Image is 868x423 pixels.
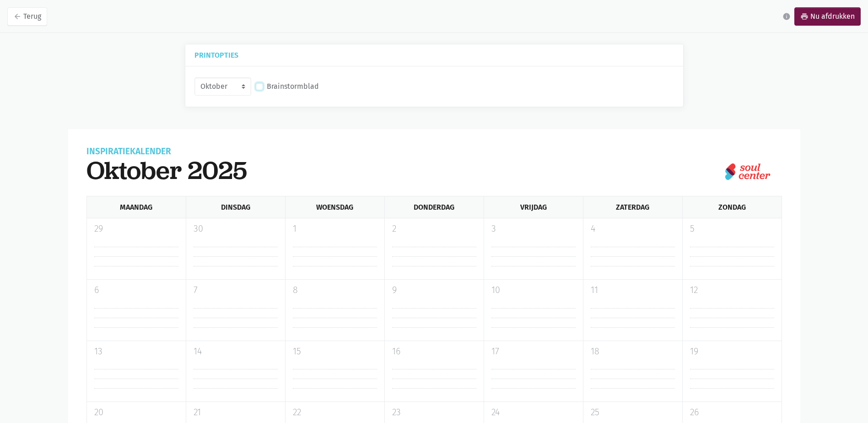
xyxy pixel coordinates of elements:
p: 4 [591,222,675,236]
p: 8 [293,283,377,297]
p: 15 [293,345,377,358]
p: 16 [392,345,476,358]
div: Zondag [682,196,782,218]
p: 6 [94,283,178,297]
p: 7 [194,283,278,297]
p: 3 [491,222,576,236]
p: 29 [94,222,178,236]
p: 12 [690,283,774,297]
p: 19 [690,345,774,358]
p: 30 [194,222,278,236]
p: 22 [293,406,377,419]
p: 1 [293,222,377,236]
p: 25 [591,406,675,419]
p: 14 [194,345,278,358]
p: 5 [690,222,774,236]
p: 18 [591,345,675,358]
div: Maandag [86,196,186,218]
div: Dinsdag [186,196,285,218]
p: 24 [491,406,576,419]
p: 9 [392,283,476,297]
h5: Printopties [194,52,674,59]
p: 13 [94,345,178,358]
p: 11 [591,283,675,297]
p: 10 [491,283,576,297]
a: printNu afdrukken [794,7,861,26]
p: 23 [392,406,476,419]
div: Donderdag [384,196,484,218]
i: print [800,12,809,21]
div: Zaterdag [583,196,682,218]
div: Vrijdag [484,196,583,218]
p: 26 [690,406,774,419]
p: 17 [491,345,576,358]
i: arrow_back [13,12,22,21]
i: info [782,12,791,21]
p: 2 [392,222,476,236]
a: arrow_backTerug [7,7,47,26]
p: 21 [194,406,278,419]
div: Inspiratiekalender [86,147,247,156]
h1: oktober 2025 [86,156,247,185]
p: 20 [94,406,178,419]
label: Brainstormblad [267,81,319,92]
div: Woensdag [285,196,384,218]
